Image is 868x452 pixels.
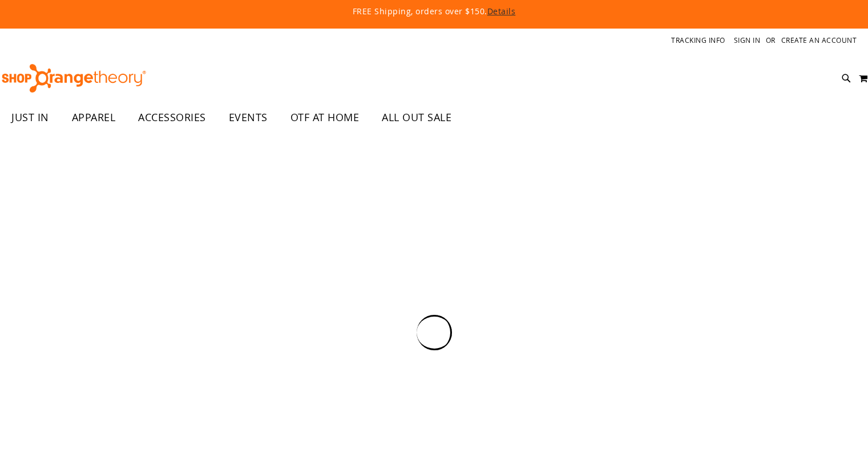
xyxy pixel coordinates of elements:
a: OTF AT HOME [279,105,371,131]
a: Create an Account [781,35,857,45]
span: ALL OUT SALE [382,105,451,130]
a: Sign In [734,35,761,45]
a: ALL OUT SALE [370,105,463,131]
span: ACCESSORIES [138,105,206,130]
p: FREE Shipping, orders over $150. [91,6,776,17]
span: JUST IN [11,105,49,130]
a: ACCESSORIES [127,105,217,131]
span: EVENTS [229,105,268,130]
a: Details [487,6,516,17]
span: APPAREL [72,105,116,130]
span: OTF AT HOME [290,105,360,130]
a: APPAREL [60,105,127,131]
a: EVENTS [217,105,279,131]
a: Tracking Info [671,35,725,45]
